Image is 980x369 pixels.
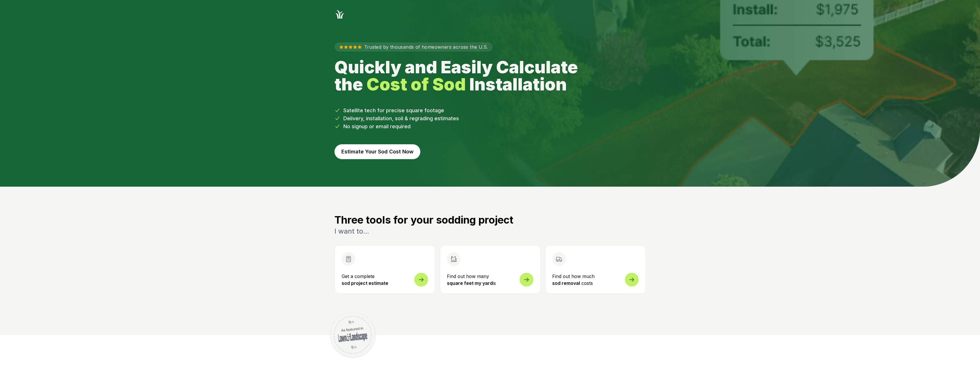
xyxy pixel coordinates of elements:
[342,273,428,287] p: Get a complete
[328,310,378,360] img: Featured in Lawn & Landscape magazine badge
[334,214,646,226] h3: Three tools for your sodding project
[334,115,646,123] li: Delivery, installation, soil & regrading
[545,245,646,294] a: Find out how much sod removal costs
[334,245,435,294] button: Open sod measurement and cost calculator
[434,115,459,121] span: estimates
[367,74,466,94] strong: Cost of Sod
[334,58,591,93] h1: Quickly and Easily Calculate the Installation
[342,280,388,286] strong: sod project estimate
[334,42,493,52] p: Trusted by thousands of homeowners across the U.S.
[552,273,639,287] p: Find out how much costs
[334,123,646,131] li: No signup or email required
[447,273,533,287] p: Find out how many is
[334,144,420,159] button: Estimate Your Sod Cost Now
[447,280,493,286] strong: square feet my yard
[440,245,541,294] a: Find out how many square feet my yardis
[334,227,646,236] p: I want to...
[334,106,646,115] li: Satellite tech for precise square footage
[552,280,580,286] strong: sod removal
